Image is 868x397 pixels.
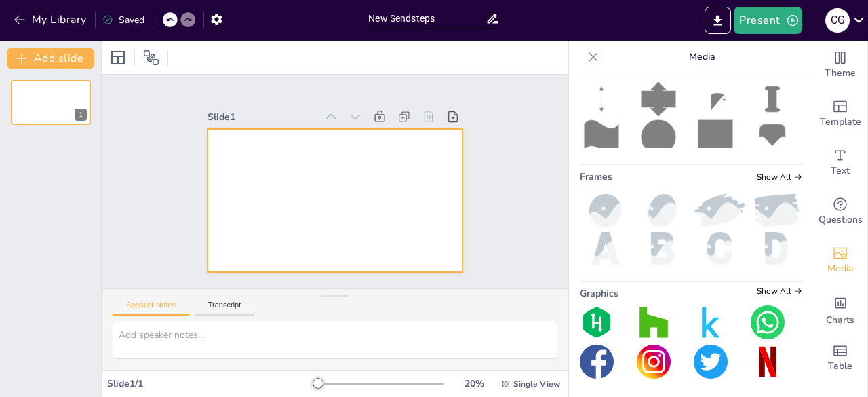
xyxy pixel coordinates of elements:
[694,194,745,227] img: paint2.png
[637,232,688,265] img: b.png
[637,194,688,227] img: oval.png
[694,345,728,379] img: graphic
[7,48,94,69] button: Add slide
[705,7,731,34] button: Export to PowerPoint
[368,9,485,29] input: Insert title
[757,286,802,296] span: Show all
[820,115,861,130] span: Template
[513,379,560,390] span: Single View
[107,377,314,390] div: Slide 1 / 1
[694,305,728,339] img: graphic
[102,14,144,26] div: Saved
[827,261,854,276] span: Media
[113,301,189,316] button: Speaker Notes
[580,232,631,265] img: a.png
[734,7,802,34] button: Present
[637,345,671,379] img: graphic
[208,111,315,124] div: Slide 1
[826,313,854,328] span: Charts
[637,305,671,339] img: graphic
[825,7,850,34] button: C G
[831,164,850,178] span: Text
[825,66,856,81] span: Theme
[751,194,802,227] img: paint.png
[828,359,852,374] span: Table
[143,50,159,66] span: Position
[580,287,618,300] span: Graphics
[604,41,800,73] p: Media
[458,377,490,390] div: 20 %
[813,187,867,236] div: Get real-time input from your audience
[751,305,785,339] img: graphic
[580,345,614,379] img: graphic
[757,172,802,182] span: Show all
[75,109,87,121] div: 1
[694,232,745,265] img: c.png
[10,9,92,31] button: My Library
[580,194,631,227] img: ball.png
[11,80,91,125] div: 1
[813,285,867,334] div: Add charts and graphs
[580,170,612,183] span: Frames
[751,345,785,379] img: graphic
[813,334,867,383] div: Add a table
[813,41,867,90] div: Change the overall theme
[580,305,614,339] img: graphic
[818,212,863,227] span: Questions
[825,8,850,33] div: C G
[813,236,867,285] div: Add images, graphics, shapes or video
[195,301,255,316] button: Transcript
[751,232,802,265] img: d.png
[107,47,129,69] div: Layout
[813,90,867,138] div: Add ready made slides
[813,138,867,187] div: Add text boxes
